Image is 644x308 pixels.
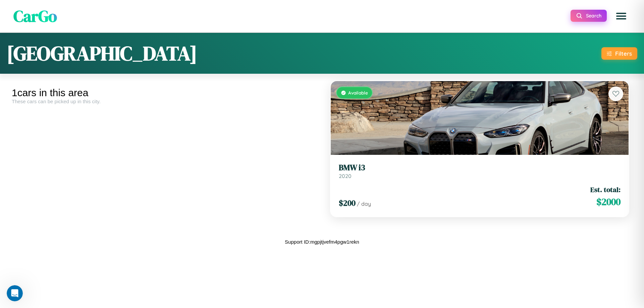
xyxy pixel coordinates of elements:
span: Search [586,13,601,19]
span: / day [357,200,371,207]
button: Search [571,10,607,22]
div: 1 cars in this area [12,87,317,99]
p: Support ID: mgpjtjvefm4pgw1rekn [285,237,359,246]
span: Available [348,90,368,96]
iframe: Intercom live chat [7,285,23,301]
a: BMW i32020 [339,163,621,179]
h3: BMW i3 [339,163,621,173]
span: $ 2000 [596,195,621,208]
div: Filters [615,50,632,57]
button: Filters [601,47,637,60]
h1: [GEOGRAPHIC_DATA] [7,40,197,67]
button: Open menu [612,7,631,25]
span: CarGo [13,5,57,27]
div: These cars can be picked up in this city. [12,99,317,104]
span: 2020 [339,173,352,179]
span: $ 200 [339,197,356,208]
span: Est. total: [590,185,621,194]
